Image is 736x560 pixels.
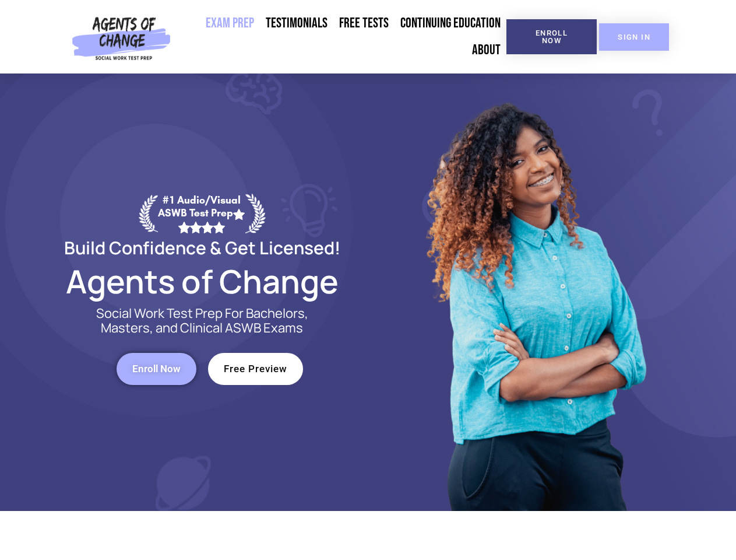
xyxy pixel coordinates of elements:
[418,73,651,511] img: Website Image 1 (1)
[395,10,506,37] a: Continuing Education
[158,194,245,233] div: #1 Audio/Visual ASWB Test Prep
[599,23,669,51] a: SIGN IN
[117,353,196,385] a: Enroll Now
[132,364,181,374] span: Enroll Now
[208,353,303,385] a: Free Preview
[224,364,287,374] span: Free Preview
[175,10,506,64] nav: Menu
[333,10,395,37] a: Free Tests
[506,19,597,54] a: Enroll Now
[36,239,368,256] h2: Build Confidence & Get Licensed!
[618,33,650,41] span: SIGN IN
[525,29,578,44] span: Enroll Now
[466,37,506,64] a: About
[83,306,322,335] p: Social Work Test Prep For Bachelors, Masters, and Clinical ASWB Exams
[200,10,260,37] a: Exam Prep
[36,268,368,295] h2: Agents of Change
[260,10,333,37] a: Testimonials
